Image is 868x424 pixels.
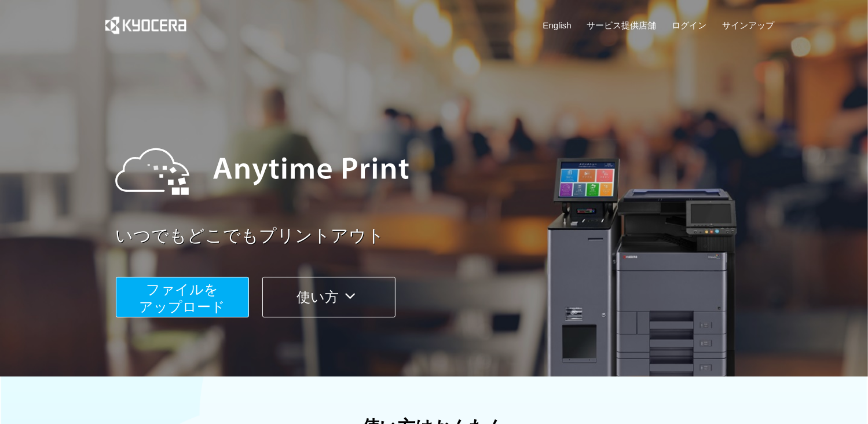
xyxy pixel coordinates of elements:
[139,282,225,315] span: ファイルを ​​アップロード
[262,277,395,317] button: 使い方
[116,224,782,248] a: いつでもどこでもプリントアウト
[587,19,657,31] a: サービス提供店舗
[543,19,572,31] a: English
[116,277,249,317] button: ファイルを​​アップロード
[672,19,707,31] a: ログイン
[722,19,774,31] a: サインアップ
